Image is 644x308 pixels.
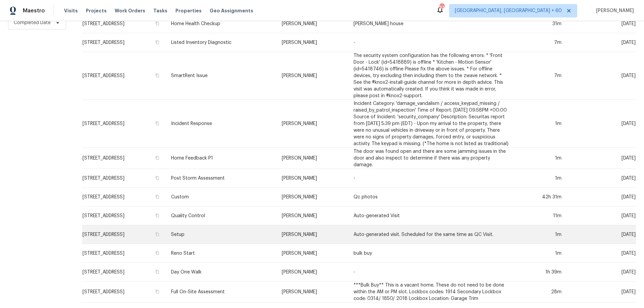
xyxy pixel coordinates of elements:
[82,148,166,169] td: [STREET_ADDRESS]
[276,52,348,100] td: [PERSON_NAME]
[154,72,160,78] button: Copy Address
[153,8,167,13] span: Tasks
[175,7,202,14] span: Properties
[276,33,348,52] td: [PERSON_NAME]
[514,33,567,52] td: 7m
[154,250,160,256] button: Copy Address
[82,282,166,303] td: [STREET_ADDRESS]
[154,39,160,45] button: Copy Address
[154,155,160,161] button: Copy Address
[166,33,276,52] td: Listed Inventory Diagnostic
[276,244,348,263] td: [PERSON_NAME]
[14,19,51,26] span: Completed Date
[276,148,348,169] td: [PERSON_NAME]
[348,33,514,52] td: -
[348,188,514,206] td: Qc photos
[348,169,514,188] td: -
[514,244,567,263] td: 1m
[567,52,636,100] td: [DATE]
[166,206,276,225] td: Quality Control
[348,206,514,225] td: Auto-generated Visit
[276,188,348,206] td: [PERSON_NAME]
[567,100,636,148] td: [DATE]
[23,7,45,14] span: Maestro
[82,14,166,33] td: [STREET_ADDRESS]
[154,289,160,295] button: Copy Address
[166,169,276,188] td: Post Storm Assessment
[154,194,160,200] button: Copy Address
[514,188,567,206] td: 42h 31m
[166,263,276,282] td: Day One Walk
[514,282,567,303] td: 28m
[276,263,348,282] td: [PERSON_NAME]
[154,269,160,275] button: Copy Address
[276,100,348,148] td: [PERSON_NAME]
[348,244,514,263] td: bulk buy
[166,14,276,33] td: Home Health Checkup
[276,169,348,188] td: [PERSON_NAME]
[276,206,348,225] td: [PERSON_NAME]
[567,282,636,303] td: [DATE]
[514,206,567,225] td: 11m
[166,244,276,263] td: Reno Start
[514,169,567,188] td: 1m
[276,225,348,244] td: [PERSON_NAME]
[276,14,348,33] td: [PERSON_NAME]
[348,148,514,169] td: The door was found open and there are some jamming issues in the door and also inspect to determi...
[567,244,636,263] td: [DATE]
[154,212,160,219] button: Copy Address
[64,7,78,14] span: Visits
[82,52,166,100] td: [STREET_ADDRESS]
[567,225,636,244] td: [DATE]
[166,100,276,148] td: Incident Response
[348,263,514,282] td: -
[82,188,166,206] td: [STREET_ADDRESS]
[567,263,636,282] td: [DATE]
[348,52,514,100] td: The security system configuration has the following errors: * 'Front Door - Lock' (id=5418889) is...
[348,225,514,244] td: Auto-generated visit. Scheduled for the same time as QC Visit.
[210,7,253,14] span: Geo Assignments
[276,282,348,303] td: [PERSON_NAME]
[166,52,276,100] td: SmartRent Issue
[166,148,276,169] td: Home Feedback P1
[567,188,636,206] td: [DATE]
[514,148,567,169] td: 1m
[154,120,160,126] button: Copy Address
[514,100,567,148] td: 1m
[348,100,514,148] td: Incident Category: 'damage_vandalism / access_keypad_missing / raised_by_patrol_inspection' Time ...
[567,148,636,169] td: [DATE]
[154,231,160,237] button: Copy Address
[166,282,276,303] td: Full On-Site Assessment
[82,263,166,282] td: [STREET_ADDRESS]
[567,33,636,52] td: [DATE]
[154,20,160,26] button: Copy Address
[514,52,567,100] td: 7m
[567,169,636,188] td: [DATE]
[82,206,166,225] td: [STREET_ADDRESS]
[514,263,567,282] td: 1h 39m
[348,282,514,303] td: ***Bulk Buy** This is a vacant home. These do not need to be done within the AM or PM slot. Lockb...
[82,169,166,188] td: [STREET_ADDRESS]
[514,14,567,33] td: 31m
[567,14,636,33] td: [DATE]
[348,14,514,33] td: [PERSON_NAME] house
[82,100,166,148] td: [STREET_ADDRESS]
[166,188,276,206] td: Custom
[82,225,166,244] td: [STREET_ADDRESS]
[439,4,444,11] div: 830
[115,7,145,14] span: Work Orders
[154,175,160,181] button: Copy Address
[82,33,166,52] td: [STREET_ADDRESS]
[86,7,107,14] span: Projects
[82,244,166,263] td: [STREET_ADDRESS]
[514,225,567,244] td: 1m
[455,7,562,14] span: [GEOGRAPHIC_DATA], [GEOGRAPHIC_DATA] + 60
[567,206,636,225] td: [DATE]
[593,7,634,14] span: [PERSON_NAME]
[166,225,276,244] td: Setup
